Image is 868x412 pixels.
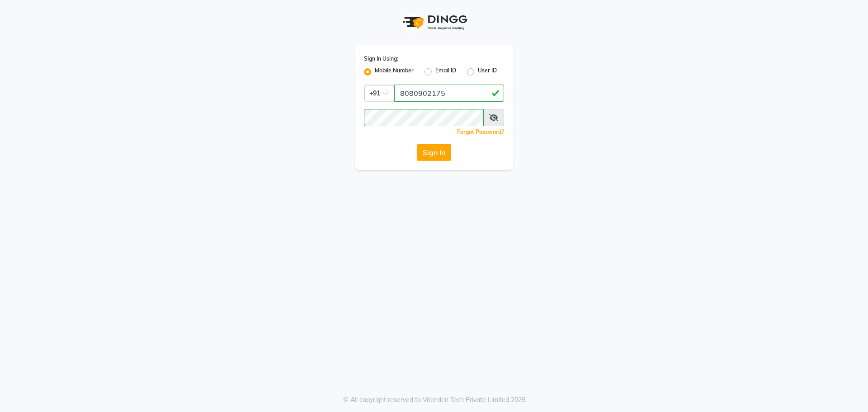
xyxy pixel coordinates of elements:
label: Mobile Number [375,66,414,77]
input: Username [394,85,504,102]
img: logo1.svg [398,9,470,36]
button: Sign In [417,144,451,161]
label: Sign In Using: [364,55,398,63]
label: Email ID [435,66,456,77]
a: Forgot Password? [457,128,504,135]
input: Username [364,109,484,126]
label: User ID [478,66,497,77]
